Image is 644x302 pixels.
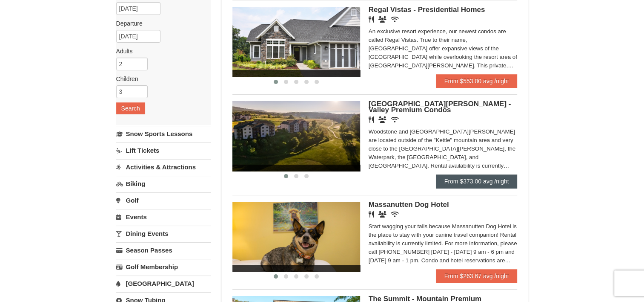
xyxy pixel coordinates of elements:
[369,16,374,23] i: Restaurant
[369,211,374,218] i: Restaurant
[378,16,386,23] i: Banquet Facilities
[116,209,211,225] a: Events
[116,259,211,275] a: Golf Membership
[116,102,145,114] button: Search
[436,74,518,88] a: From $553.00 avg /night
[369,27,518,70] div: An exclusive resort experience, our newest condos are called Regal Vistas. True to their name, [G...
[391,116,399,123] i: Wireless Internet (free)
[116,242,211,258] a: Season Passes
[378,116,386,123] i: Banquet Facilities
[116,142,211,158] a: Lift Tickets
[369,200,449,209] span: Massanutten Dog Hotel
[369,100,511,114] span: [GEOGRAPHIC_DATA][PERSON_NAME] - Valley Premium Condos
[369,116,374,123] i: Restaurant
[436,174,518,188] a: From $373.00 avg /night
[116,159,211,175] a: Activities & Attractions
[391,16,399,23] i: Wireless Internet (free)
[116,47,205,55] label: Adults
[116,75,205,83] label: Children
[378,211,386,218] i: Banquet Facilities
[369,128,518,170] div: Woodstone and [GEOGRAPHIC_DATA][PERSON_NAME] are located outside of the "Kettle" mountain area an...
[369,222,518,265] div: Start wagging your tails because Massanutten Dog Hotel is the place to stay with your canine trav...
[369,6,485,14] span: Regal Vistas - Presidential Homes
[116,226,211,241] a: Dining Events
[116,126,211,142] a: Snow Sports Lessons
[436,269,518,283] a: From $263.67 avg /night
[116,19,205,28] label: Departure
[116,192,211,208] a: Golf
[116,176,211,192] a: Biking
[116,276,211,291] a: [GEOGRAPHIC_DATA]
[391,211,399,218] i: Wireless Internet (free)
